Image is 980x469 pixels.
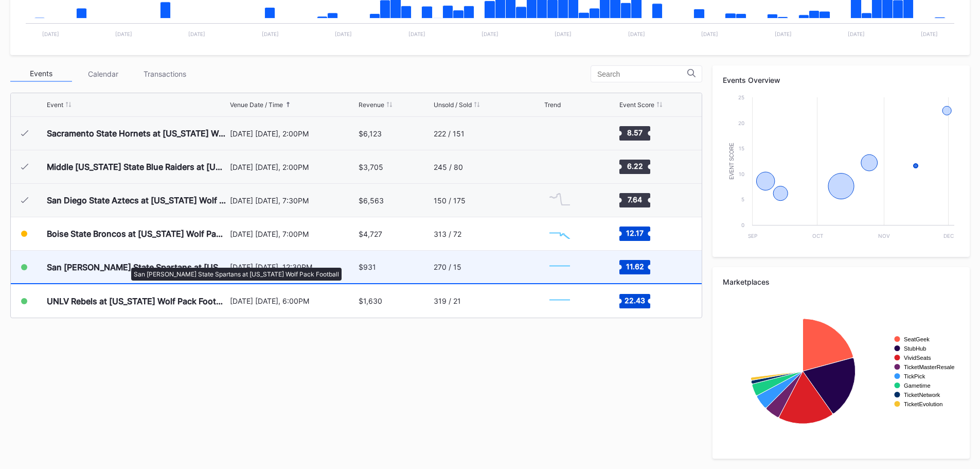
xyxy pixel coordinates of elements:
[627,128,643,137] text: 8.57
[434,297,461,305] div: 319 / 21
[359,196,384,205] div: $6,563
[47,296,227,306] div: UNLV Rebels at [US_STATE] Wolf Pack Football
[775,31,792,37] text: [DATE]
[72,66,134,82] div: Calendar
[359,101,384,109] div: Revenue
[115,31,132,37] text: [DATE]
[812,233,823,239] text: Oct
[904,373,925,379] text: TickPick
[230,163,357,171] div: [DATE] [DATE], 2:00PM
[625,296,645,304] text: 22.43
[544,187,575,213] svg: Chart title
[42,31,59,37] text: [DATE]
[408,31,425,37] text: [DATE]
[544,154,575,180] svg: Chart title
[434,101,472,109] div: Unsold / Sold
[738,94,744,100] text: 25
[359,297,382,305] div: $1,630
[729,143,735,180] text: Event Score
[335,31,352,37] text: [DATE]
[748,233,757,239] text: Sep
[544,221,575,247] svg: Chart title
[544,254,575,280] svg: Chart title
[739,171,744,177] text: 10
[434,230,461,238] div: 313 / 72
[230,230,357,238] div: [DATE] [DATE], 7:00PM
[47,101,63,109] div: Event
[741,196,744,202] text: 5
[628,195,642,204] text: 7.64
[904,401,942,407] text: TicketEvolution
[904,345,926,352] text: StubHub
[262,31,279,37] text: [DATE]
[230,101,283,109] div: Venue Date / Time
[359,263,376,271] div: $931
[47,128,227,138] div: Sacramento State Hornets at [US_STATE] Wolf Pack Football
[723,92,959,247] svg: Chart title
[739,145,744,151] text: 15
[230,263,357,271] div: [DATE] [DATE], 12:30PM
[188,31,205,37] text: [DATE]
[434,129,465,138] div: 222 / 151
[701,31,718,37] text: [DATE]
[723,277,959,286] div: Marketplaces
[619,101,654,109] div: Event Score
[230,129,357,138] div: [DATE] [DATE], 2:00PM
[544,288,575,314] svg: Chart title
[434,263,461,271] div: 270 / 15
[904,364,954,370] text: TicketMasterResale
[723,76,959,84] div: Events Overview
[434,196,466,205] div: 150 / 175
[359,230,382,238] div: $4,727
[544,101,561,109] div: Trend
[482,31,498,37] text: [DATE]
[738,120,744,126] text: 20
[626,262,644,270] text: 11.62
[904,392,940,398] text: TicketNetwork
[47,229,227,239] div: Boise State Broncos at [US_STATE] Wolf Pack Football (Rescheduled from 10/25)
[628,31,645,37] text: [DATE]
[943,233,954,239] text: Dec
[47,262,227,272] div: San [PERSON_NAME] State Spartans at [US_STATE] Wolf Pack Football
[904,383,931,389] text: Gametime
[848,31,865,37] text: [DATE]
[134,66,195,82] div: Transactions
[878,233,890,239] text: Nov
[10,66,72,82] div: Events
[555,31,572,37] text: [DATE]
[47,162,227,172] div: Middle [US_STATE] State Blue Raiders at [US_STATE] Wolf Pack
[230,196,357,205] div: [DATE] [DATE], 7:30PM
[47,195,227,205] div: San Diego State Aztecs at [US_STATE] Wolf Pack Football
[230,297,357,305] div: [DATE] [DATE], 6:00PM
[741,222,744,228] text: 0
[359,129,382,138] div: $6,123
[904,336,930,342] text: SeatGeek
[359,163,383,171] div: $3,705
[434,163,463,171] div: 245 / 80
[626,229,644,237] text: 12.17
[921,31,938,37] text: [DATE]
[627,162,643,170] text: 6.22
[904,355,931,361] text: VividSeats
[597,70,687,78] input: Search
[723,294,959,448] svg: Chart title
[544,120,575,146] svg: Chart title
